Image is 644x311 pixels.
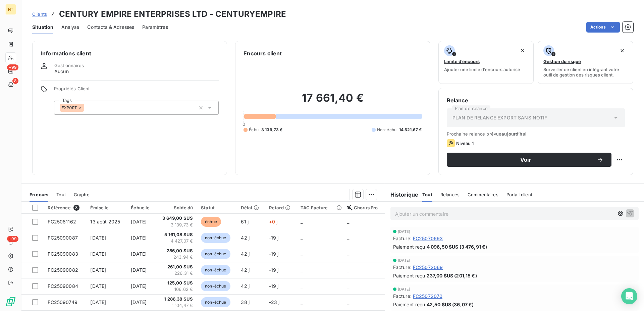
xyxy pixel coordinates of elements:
[243,121,245,127] span: 0
[269,235,279,241] span: -19 j
[54,86,219,95] span: Propriétés Client
[347,205,381,210] div: Chorus Pro
[90,205,123,210] div: Émise le
[7,236,18,242] span: +99
[456,141,474,146] span: Niveau 1
[160,270,193,277] span: 226,31 €
[90,251,106,257] span: [DATE]
[90,299,106,305] span: [DATE]
[399,127,422,133] span: 14 521,67 €
[48,219,76,224] span: FC25081162
[427,272,477,279] span: 237,00 $US (201,15 €)
[393,301,425,308] span: Paiement reçu
[413,235,443,242] span: FC25070693
[131,205,152,210] div: Échue le
[201,265,230,275] span: non-échue
[48,299,77,305] span: FC25090749
[244,49,282,57] h6: Encours client
[241,299,250,305] span: 38 j
[30,192,48,197] span: En cours
[87,24,134,31] span: Contacts & Adresses
[543,59,581,64] span: Gestion du risque
[398,258,411,262] span: [DATE]
[241,283,250,289] span: 42 j
[48,205,82,211] div: Référence
[32,24,53,31] span: Situation
[261,127,283,133] span: 3 139,73 €
[301,299,303,305] span: _
[59,8,286,20] h3: CENTURY EMPIRE ENTERPRISES LTD - CENTURYEMPIRE
[131,251,147,257] span: [DATE]
[160,254,193,261] span: 243,94 €
[12,78,18,84] span: 8
[427,301,474,308] span: 42,50 $US (36,07 €)
[269,283,279,289] span: -19 j
[201,217,221,227] span: échue
[301,235,303,241] span: _
[269,219,278,224] span: +0 j
[62,106,77,110] span: EXPORT
[5,4,16,15] div: NT
[74,192,90,197] span: Graphe
[54,63,84,68] span: Gestionnaires
[160,264,193,270] span: 261,00 $US
[241,267,250,273] span: 42 j
[201,297,230,307] span: non-échue
[398,229,411,234] span: [DATE]
[393,243,425,250] span: Paiement reçu
[90,283,106,289] span: [DATE]
[131,267,147,273] span: [DATE]
[301,205,339,210] div: TAG Facture
[160,280,193,287] span: 125,00 $US
[347,299,349,305] span: _
[160,231,193,238] span: 5 161,08 $US
[48,283,78,289] span: FC25090084
[393,235,412,242] span: Facture :
[347,219,349,224] span: _
[160,205,193,210] div: Solde dû
[538,41,633,84] button: Gestion du risqueSurveiller ce client en intégrant votre outil de gestion des risques client.
[201,249,230,259] span: non-échue
[438,41,534,84] button: Limite d’encoursAjouter une limite d’encours autorisé
[586,22,620,33] button: Actions
[73,205,79,211] span: 8
[90,235,106,241] span: [DATE]
[413,264,443,271] span: FC25072069
[468,192,498,197] span: Commentaires
[269,299,280,305] span: -23 j
[393,293,412,300] span: Facture :
[413,293,443,300] span: FC25072070
[61,24,79,31] span: Analyse
[427,243,487,250] span: 4 096,50 $US (3 476,91 €)
[160,238,193,245] span: 4 427,07 €
[160,215,193,222] span: 3 649,00 $US
[301,251,303,257] span: _
[244,91,422,111] h2: 17 661,40 €
[506,192,532,197] span: Portail client
[501,131,527,137] span: aujourd’hui
[5,296,16,307] img: Logo LeanPay
[447,153,611,167] button: Voir
[131,219,147,224] span: [DATE]
[32,11,47,17] span: Clients
[241,251,250,257] span: 42 j
[301,267,303,273] span: _
[160,302,193,309] span: 1 104,47 €
[269,267,279,273] span: -19 j
[90,267,106,273] span: [DATE]
[56,192,66,197] span: Tout
[41,49,219,57] h6: Informations client
[447,131,625,137] span: Prochaine relance prévue
[269,251,279,257] span: -19 j
[131,283,147,289] span: [DATE]
[32,11,47,17] a: Clients
[347,235,349,241] span: _
[160,222,193,228] span: 3 139,73 €
[422,192,432,197] span: Tout
[241,205,261,210] div: Délai
[440,192,460,197] span: Relances
[201,205,233,210] div: Statut
[347,267,349,273] span: _
[48,267,78,273] span: FC25090082
[160,248,193,254] span: 286,00 $US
